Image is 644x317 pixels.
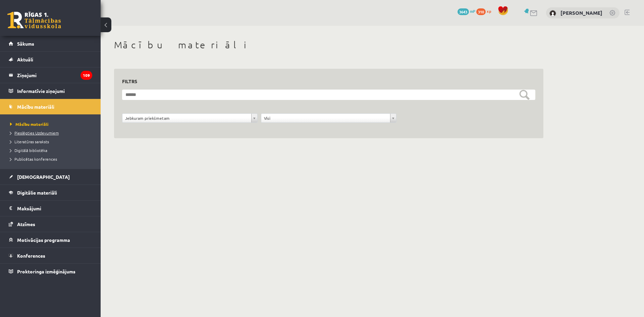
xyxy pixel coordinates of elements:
[9,216,92,232] a: Atzīmes
[458,8,475,14] a: 3643 mP
[10,121,49,127] span: Mācību materiāli
[10,147,94,153] a: Digitālā bibliotēka
[125,114,249,122] span: Jebkuram priekšmetam
[549,10,556,17] img: Kārlis Bergs
[9,232,92,248] a: Motivācijas programma
[560,9,602,16] a: [PERSON_NAME]
[17,67,92,83] legend: Ziņojumi
[9,169,92,184] a: [DEMOGRAPHIC_DATA]
[264,114,387,122] span: Visi
[17,268,75,274] span: Proktoringa izmēģinājums
[17,190,57,196] span: Digitālie materiāli
[9,99,92,114] a: Mācību materiāli
[80,71,92,80] i: 109
[458,8,469,15] span: 3643
[17,41,34,47] span: Sākums
[17,56,33,62] span: Aktuāli
[17,253,45,259] span: Konferences
[10,139,49,144] span: Literatūras saraksts
[476,8,486,15] span: 310
[17,83,92,99] legend: Informatīvie ziņojumi
[476,8,494,14] a: 310 xp
[9,185,92,200] a: Digitālie materiāli
[9,36,92,51] a: Sākums
[470,8,475,14] span: mP
[487,8,491,14] span: xp
[10,148,47,153] span: Digitālā bibliotēka
[17,104,54,110] span: Mācību materiāli
[17,237,70,243] span: Motivācijas programma
[10,139,94,145] a: Literatūras saraksts
[9,248,92,263] a: Konferences
[122,77,527,86] h3: Filtrs
[9,83,92,99] a: Informatīvie ziņojumi
[9,52,92,67] a: Aktuāli
[17,174,70,180] span: [DEMOGRAPHIC_DATA]
[17,201,92,216] legend: Maksājumi
[9,201,92,216] a: Maksājumi
[7,12,61,29] a: Rīgas 1. Tālmācības vidusskola
[10,156,94,162] a: Publicētas konferences
[10,130,59,136] span: Pieslēgties Uzdevumiem
[122,114,257,122] a: Jebkuram priekšmetam
[10,130,94,136] a: Pieslēgties Uzdevumiem
[10,156,57,162] span: Publicētas konferences
[17,221,35,227] span: Atzīmes
[9,264,92,279] a: Proktoringa izmēģinājums
[9,67,92,83] a: Ziņojumi109
[261,114,396,122] a: Visi
[10,121,94,127] a: Mācību materiāli
[114,39,543,51] h1: Mācību materiāli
